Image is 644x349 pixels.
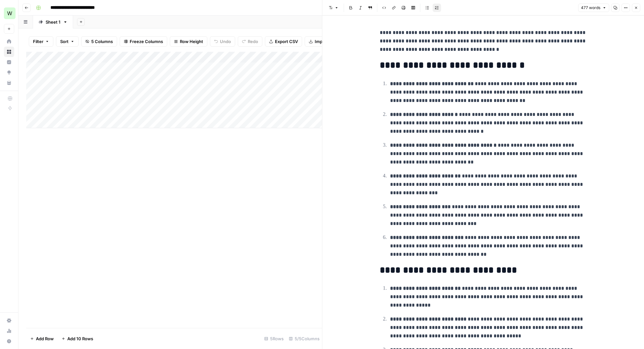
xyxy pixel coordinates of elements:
[91,38,113,45] span: 5 Columns
[262,333,286,344] div: 5 Rows
[4,78,14,88] a: Your Data
[265,36,302,47] button: Export CSV
[581,5,600,11] span: 477 words
[4,47,14,57] a: Browse
[67,335,93,342] span: Add 10 Rows
[578,4,609,12] button: 477 words
[58,333,97,344] button: Add 10 Rows
[120,36,167,47] button: Freeze Columns
[315,38,338,45] span: Import CSV
[4,315,14,326] a: Settings
[130,38,163,45] span: Freeze Columns
[248,38,258,45] span: Redo
[4,57,14,67] a: Insights
[4,36,14,47] a: Home
[33,38,43,45] span: Filter
[4,67,14,78] a: Opportunities
[26,333,58,344] button: Add Row
[36,335,54,342] span: Add Row
[81,36,117,47] button: 5 Columns
[180,38,203,45] span: Row Height
[7,9,12,17] span: W
[286,333,322,344] div: 5/5 Columns
[56,36,79,47] button: Sort
[170,36,207,47] button: Row Height
[238,36,262,47] button: Redo
[305,36,342,47] button: Import CSV
[60,38,69,45] span: Sort
[210,36,235,47] button: Undo
[275,38,298,45] span: Export CSV
[33,16,73,28] a: Sheet 1
[4,5,14,21] button: Workspace: Workspace1
[4,336,14,346] button: Help + Support
[4,326,14,336] a: Usage
[29,36,53,47] button: Filter
[220,38,231,45] span: Undo
[46,19,60,25] div: Sheet 1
